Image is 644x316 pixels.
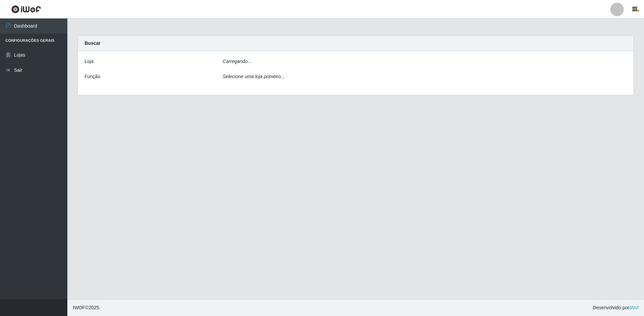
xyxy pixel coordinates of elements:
label: Função [85,73,100,80]
i: Selecione uma loja primeiro... [223,74,285,79]
strong: Buscar [85,40,100,46]
span: © 2025 . [73,304,100,311]
span: Desenvolvido por [593,304,639,311]
label: Loja [85,58,93,65]
i: Carregando... [223,59,252,64]
a: iWof [629,305,639,310]
span: IWOF [73,305,85,310]
img: CoreUI Logo [11,5,41,13]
